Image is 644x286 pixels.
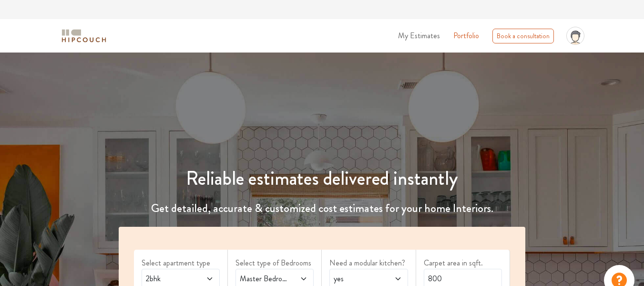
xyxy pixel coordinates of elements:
[60,28,108,44] img: logo-horizontal.svg
[238,273,290,285] span: Master Bedroom
[398,30,440,41] span: My Estimates
[235,257,314,269] label: Select type of Bedrooms
[60,25,108,47] span: logo-horizontal.svg
[113,167,531,190] h1: Reliable estimates delivered instantly
[144,273,196,285] span: 2bhk
[492,29,554,43] div: Book a consultation
[453,30,479,42] a: Portfolio
[142,257,220,269] label: Select apartment type
[332,273,384,285] span: yes
[113,201,531,215] h4: Get detailed, accurate & customized cost estimates for your home Interiors.
[424,257,502,269] label: Carpet area in sqft.
[329,257,408,269] label: Need a modular kitchen?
